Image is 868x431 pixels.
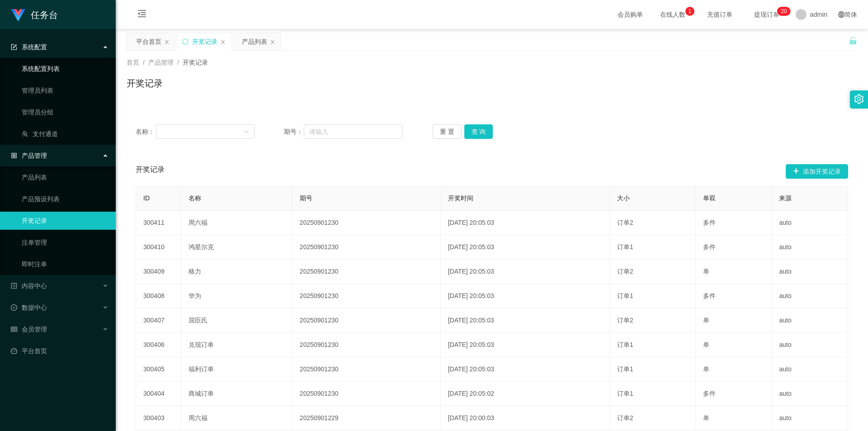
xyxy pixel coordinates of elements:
[284,127,304,137] span: 期号：
[703,292,716,299] span: 多件
[22,125,108,143] a: 图标: usergroup-add-o支付通道
[242,33,267,50] div: 产品列表
[11,44,17,50] i: 图标: form
[292,382,441,406] td: 20250901230
[181,406,292,431] td: 周六福
[127,76,163,90] h1: 开奖记录
[11,152,47,159] span: 产品管理
[689,7,692,16] p: 1
[703,243,716,251] span: 多件
[136,382,181,406] td: 300404
[181,308,292,333] td: 屈臣氏
[11,43,47,51] span: 系统配置
[772,235,848,260] td: auto
[617,243,633,251] span: 订单1
[464,124,493,139] button: 查 询
[31,0,58,29] h1: 任务台
[703,390,716,397] span: 多件
[777,7,790,16] sup: 20
[183,59,208,66] span: 开奖记录
[772,357,848,382] td: auto
[22,60,108,78] a: 系统配置列表
[22,255,108,273] a: 即时注单
[784,7,787,16] p: 0
[441,260,610,284] td: [DATE] 20:05:03
[703,11,737,18] span: 充值订单
[181,260,292,284] td: 格力
[703,194,716,202] span: 单双
[838,11,844,18] i: 图标: global
[772,406,848,431] td: auto
[656,11,690,18] span: 在线人数
[136,235,181,260] td: 300410
[772,308,848,333] td: auto
[292,357,441,382] td: 20250901230
[244,129,249,135] i: 图标: down
[292,284,441,308] td: 20250901230
[849,37,857,45] i: 图标: unlock
[703,219,716,226] span: 多件
[136,406,181,431] td: 300403
[617,194,630,202] span: 大小
[143,59,145,66] span: /
[127,0,157,29] i: 图标: menu-fold
[136,284,181,308] td: 300408
[304,124,403,139] input: 请输入
[136,33,161,50] div: 平台首页
[136,260,181,284] td: 300409
[189,194,201,202] span: 名称
[441,406,610,431] td: [DATE] 20:00:03
[617,317,633,324] span: 订单2
[292,406,441,431] td: 20250901229
[11,326,17,332] i: 图标: table
[192,33,217,50] div: 开奖记录
[181,284,292,308] td: 华为
[685,7,694,16] sup: 1
[136,333,181,357] td: 300406
[779,194,792,202] span: 来源
[703,317,709,324] span: 单
[854,94,864,104] i: 图标: setting
[11,282,47,289] span: 内容中心
[181,357,292,382] td: 福利订单
[300,194,312,202] span: 期号
[11,152,17,159] i: 图标: appstore-o
[136,357,181,382] td: 300405
[270,39,275,45] i: 图标: close
[441,235,610,260] td: [DATE] 20:05:03
[441,308,610,333] td: [DATE] 20:05:03
[772,211,848,235] td: auto
[22,81,108,99] a: 管理员列表
[703,414,709,422] span: 单
[11,342,108,360] a: 图标: dashboard平台首页
[136,164,165,179] span: 开奖记录
[181,235,292,260] td: 鸿星尔克
[164,39,170,45] i: 图标: close
[181,382,292,406] td: 商城订单
[772,333,848,357] td: auto
[11,304,17,311] i: 图标: check-circle-o
[136,308,181,333] td: 300407
[617,292,633,299] span: 订单1
[22,190,108,208] a: 产品预设列表
[433,124,462,139] button: 重 置
[11,9,25,22] img: logo.9652507e.png
[441,284,610,308] td: [DATE] 20:05:03
[181,333,292,357] td: 兑现订单
[22,168,108,186] a: 产品列表
[11,11,58,18] a: 任务台
[786,164,848,179] button: 图标: plus添加开奖记录
[617,268,633,275] span: 订单2
[11,283,17,289] i: 图标: profile
[441,382,610,406] td: [DATE] 20:05:02
[11,326,47,333] span: 会员管理
[22,212,108,230] a: 开奖记录
[617,365,633,373] span: 订单1
[617,219,633,226] span: 订单2
[772,284,848,308] td: auto
[441,333,610,357] td: [DATE] 20:05:03
[617,390,633,397] span: 订单1
[181,211,292,235] td: 周六福
[143,194,150,202] span: ID
[292,235,441,260] td: 20250901230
